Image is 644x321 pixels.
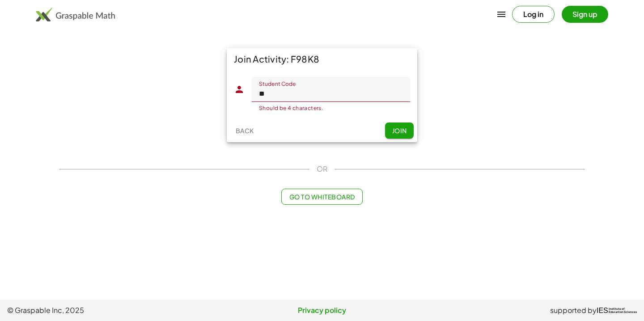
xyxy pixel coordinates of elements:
span: Join [392,127,407,135]
a: Privacy policy [217,305,427,316]
span: Go to Whiteboard [289,193,355,201]
a: IESInstitute ofEducation Sciences [597,305,637,316]
button: Go to Whiteboard [281,189,362,205]
button: Join [385,122,414,139]
div: Should be 4 characters. [259,106,403,111]
button: Back [230,122,259,139]
button: Log in [512,6,555,23]
div: Join Activity: F98K8 [227,48,417,70]
span: OR [317,164,327,174]
span: © Graspable Inc, 2025 [7,305,217,316]
span: IES [597,306,608,315]
button: Sign up [562,6,608,23]
span: Back [235,127,254,135]
span: Institute of Education Sciences [609,308,637,314]
span: supported by [550,305,597,316]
